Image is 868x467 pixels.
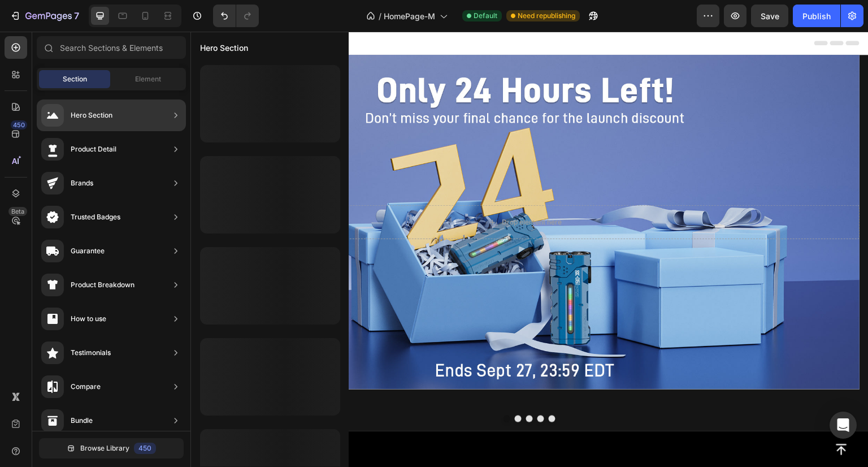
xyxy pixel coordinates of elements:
[80,443,129,453] span: Browse Library
[5,5,84,27] button: 7
[74,9,79,23] p: 7
[761,11,779,21] span: Save
[347,384,354,391] button: Dot
[71,313,106,325] div: How to use
[71,245,105,257] div: Guarantee
[71,415,93,426] div: Bundle
[313,384,320,391] button: Dot
[71,279,134,291] div: Product Breakdown
[518,11,575,21] span: Need republishing
[802,10,831,22] div: Publish
[134,443,156,454] div: 450
[336,384,342,391] button: Dot
[63,74,87,84] span: Section
[830,412,857,439] div: Open Intercom Messenger
[751,5,788,27] button: Save
[39,438,184,459] button: Browse Library450
[71,178,93,189] div: Brands
[71,347,111,358] div: Testimonials
[793,5,840,27] button: Publish
[37,36,186,59] input: Search Sections & Elements
[11,120,27,129] div: 450
[190,32,868,467] iframe: Design area
[358,384,365,391] button: Dot
[135,74,161,84] span: Element
[71,211,120,223] div: Trusted Badges
[71,110,112,121] div: Hero Section
[379,10,381,22] span: /
[324,384,331,391] button: Dot
[71,144,116,155] div: Product Detail
[311,186,371,195] div: Drop element here
[71,381,101,392] div: Compare
[474,11,497,21] span: Default
[213,5,259,27] div: Undo/Redo
[384,10,435,22] span: HomePage-M
[8,207,27,216] div: Beta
